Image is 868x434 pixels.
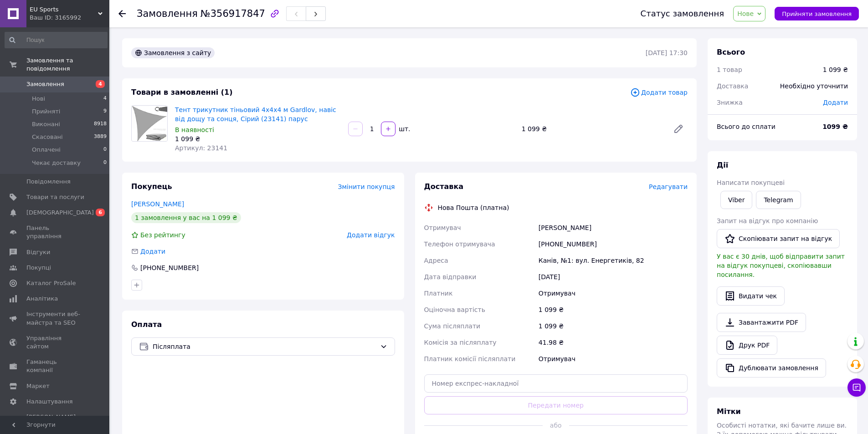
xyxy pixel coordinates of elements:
button: Дублювати замовлення [717,358,826,378]
div: Необхідно уточнити [775,76,853,96]
a: Завантажити PDF [717,313,806,332]
span: Сума післяплати [424,322,481,330]
span: Запит на відгук про компанію [717,217,818,225]
div: Повернутися назад [118,9,126,18]
div: 1 099 ₴ [175,134,341,143]
span: 4 [96,80,105,88]
span: Оплачені [32,146,61,154]
span: Додати відгук [347,231,395,239]
span: Додати [823,99,848,106]
span: Комісія за післяплату [424,339,497,346]
div: [PERSON_NAME] [537,220,689,236]
span: Післяплата [153,342,376,352]
span: або [543,421,569,430]
span: Прийняти замовлення [782,10,852,17]
div: [PHONE_NUMBER] [537,236,689,252]
div: Отримувач [537,351,689,367]
span: Повідомлення [26,178,71,186]
span: В наявності [175,126,214,133]
a: Редагувати [669,120,688,138]
div: 1 замовлення у вас на 1 099 ₴ [131,212,241,223]
div: [DATE] [537,269,689,285]
span: Дата відправки [424,273,477,281]
div: шт. [396,124,411,133]
button: Скопіювати запит на відгук [717,229,840,248]
span: Артикул: 23141 [175,144,227,152]
span: Платник комісії післяплати [424,355,516,363]
span: Всього до сплати [717,123,776,130]
a: Viber [720,191,752,209]
span: 9 [103,107,107,116]
span: Прийняті [32,107,60,116]
span: Гаманець компанії [26,358,84,374]
div: Нова Пошта (платна) [436,203,512,212]
span: Адреса [424,257,448,264]
span: Мітки [717,407,741,416]
span: Платник [424,290,453,297]
span: Без рейтингу [140,231,185,239]
span: 1 товар [717,66,742,73]
span: Маркет [26,382,50,390]
div: 41.98 ₴ [537,334,689,351]
div: [PHONE_NUMBER] [139,263,200,272]
div: 1 099 ₴ [823,65,848,74]
span: Чекає доставку [32,159,81,167]
span: Дії [717,161,728,169]
a: [PERSON_NAME] [131,200,184,208]
input: Номер експрес-накладної [424,374,688,393]
div: Отримувач [537,285,689,301]
time: [DATE] 17:30 [646,49,688,56]
span: Виконані [32,120,60,128]
button: Видати чек [717,286,785,306]
span: Оплата [131,320,162,329]
span: Редагувати [649,183,688,190]
span: Замовлення [137,8,198,19]
div: 1 099 ₴ [518,123,666,135]
div: Канів, №1: вул. Енергетиків, 82 [537,252,689,269]
span: 4 [103,95,107,103]
span: Покупці [26,264,51,272]
span: 3889 [94,133,107,141]
span: Знижка [717,99,743,106]
div: Замовлення з сайту [131,47,215,58]
span: У вас є 30 днів, щоб відправити запит на відгук покупцеві, скопіювавши посилання. [717,253,845,278]
input: Пошук [5,32,108,48]
span: Додати [140,248,165,255]
span: Доставка [424,182,464,191]
span: Замовлення [26,80,64,88]
span: Оціночна вартість [424,306,485,313]
span: №356917847 [200,8,265,19]
span: Управління сайтом [26,334,84,351]
span: Доставка [717,82,748,90]
div: Статус замовлення [641,9,724,18]
div: 1 099 ₴ [537,318,689,334]
span: 0 [103,159,107,167]
span: Інструменти веб-майстра та SEO [26,310,84,327]
a: Telegram [756,191,801,209]
span: Всього [717,48,745,56]
button: Чат з покупцем [847,378,866,397]
span: Аналітика [26,295,58,303]
span: Товари та послуги [26,193,84,201]
div: Ваш ID: 3165992 [30,14,109,22]
span: 0 [103,146,107,154]
span: Написати покупцеві [717,179,785,186]
b: 1099 ₴ [822,123,848,130]
a: Тент трикутник тіньовий 4х4х4 м Gardlov, навіс від дощу та сонця, Сірий (23141) парус [175,106,336,123]
span: [DEMOGRAPHIC_DATA] [26,209,94,217]
span: Каталог ProSale [26,279,76,287]
span: Налаштування [26,398,73,406]
span: Нове [737,10,754,17]
span: 8918 [94,120,107,128]
span: Нові [32,95,45,103]
span: 6 [96,209,105,216]
span: Телефон отримувача [424,240,495,248]
span: Скасовані [32,133,63,141]
span: EU Sports [30,5,98,14]
button: Прийняти замовлення [775,7,859,20]
span: Замовлення та повідомлення [26,56,109,73]
img: Тент трикутник тіньовий 4х4х4 м Gardlov, навіс від дощу та сонця, Сірий (23141) парус [132,106,167,141]
span: Відгуки [26,248,50,256]
a: Друк PDF [717,336,777,355]
span: Додати товар [630,87,688,97]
